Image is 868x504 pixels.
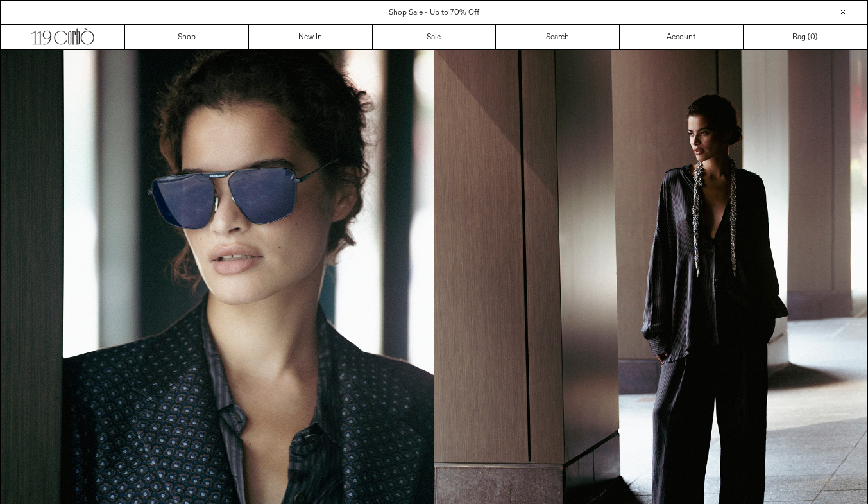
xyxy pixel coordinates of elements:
a: Bag () [744,25,867,49]
span: ) [810,31,817,43]
a: Account [620,25,744,49]
a: Sale [373,25,497,49]
a: New In [249,25,373,49]
a: Search [496,25,620,49]
span: 0 [810,32,815,42]
a: Shop Sale - Up to 70% Off [389,8,479,18]
a: Shop [125,25,249,49]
